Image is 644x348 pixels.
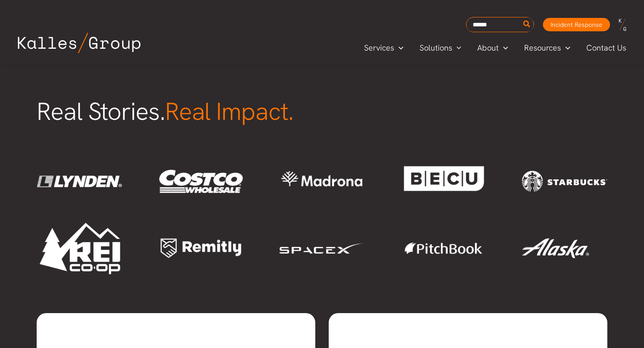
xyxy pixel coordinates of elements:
[18,33,140,53] img: Kalles Group
[279,242,364,255] img: Space X-01-KG-Clients
[586,41,626,55] span: Contact Us
[279,162,364,200] img: Madrona@2x
[37,156,122,207] img: Lynden-06
[356,41,411,55] a: ServicesMenu Toggle
[499,41,508,55] span: Menu Toggle
[158,229,243,267] img: Remitly-KG-Clients
[469,41,516,55] a: AboutMenu Toggle
[561,41,570,55] span: Menu Toggle
[411,41,470,55] a: SolutionsMenu Toggle
[394,41,403,55] span: Menu Toggle
[165,95,293,127] span: Real Impact.
[452,41,462,55] span: Menu Toggle
[37,223,122,274] img: Rei-01-KG-Clients
[477,41,499,55] span: About
[37,95,293,127] span: Real Stories.
[401,152,486,210] img: Becu-KG-Clients
[158,156,243,207] img: Costco Logo-01-KG-Clients
[522,238,589,259] img: alaska-W
[543,18,610,31] a: Incident Response
[516,41,578,55] a: ResourcesMenu Toggle
[524,41,561,55] span: Resources
[401,236,486,261] img: Pitchbook-KG-Clients
[356,40,635,55] nav: Primary Site Navigation
[578,41,635,55] a: Contact Us
[522,171,607,192] img: Starbucks-W
[364,41,394,55] span: Services
[419,41,452,55] span: Solutions
[521,17,533,32] button: Search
